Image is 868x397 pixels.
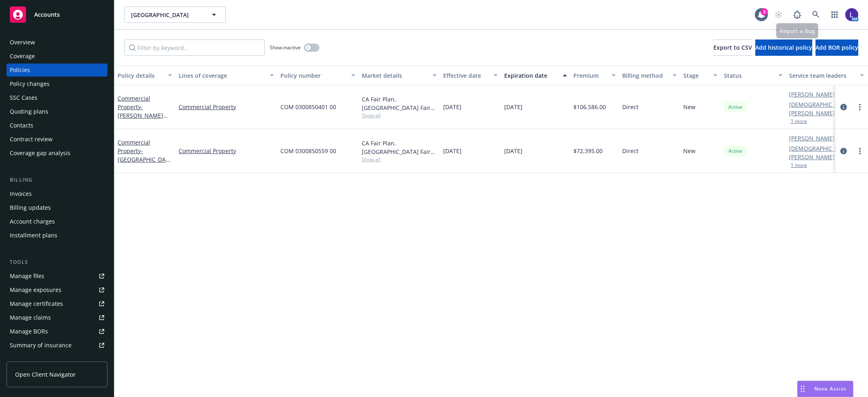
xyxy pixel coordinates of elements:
[791,119,807,124] button: 1 more
[504,147,523,155] span: [DATE]
[280,147,336,155] span: COM 0300850559 00
[622,103,638,111] span: Direct
[713,44,752,51] span: Export to CSV
[179,71,265,80] div: Lines of coverage
[277,66,359,85] button: Policy number
[798,381,808,397] div: Drag to move
[7,50,107,63] a: Coverage
[10,229,57,242] div: Installment plans
[721,66,786,85] button: Status
[791,163,807,168] button: 1 more
[10,133,52,146] div: Contract review
[362,95,437,112] div: CA Fair Plan, [GEOGRAPHIC_DATA] Fair plan
[7,283,107,296] a: Manage exposures
[7,229,107,242] a: Installment plans
[727,103,743,111] span: Active
[855,102,865,112] a: more
[10,91,37,104] div: SSC Cases
[789,71,855,80] div: Service team leaders
[786,66,867,85] button: Service team leaders
[10,36,35,49] div: Overview
[15,370,76,379] span: Open Client Navigator
[10,50,35,63] div: Coverage
[755,39,812,56] button: Add historical policy
[7,258,107,266] div: Tools
[443,103,461,111] span: [DATE]
[7,176,107,184] div: Billing
[114,66,175,85] button: Policy details
[573,103,606,111] span: $106,586.00
[10,283,61,296] div: Manage exposures
[124,39,265,56] input: Filter by keyword...
[713,39,752,56] button: Export to CSV
[727,147,743,155] span: Active
[789,134,835,143] a: [PERSON_NAME]
[683,103,695,111] span: New
[118,94,169,136] a: Commercial Property
[573,71,607,80] div: Premium
[683,147,695,155] span: New
[680,66,721,85] button: Stage
[724,71,774,80] div: Status
[7,105,107,118] a: Quoting plans
[504,103,523,111] span: [DATE]
[10,119,33,132] div: Contacts
[7,133,107,146] a: Contract review
[7,3,107,26] a: Accounts
[789,90,835,99] a: [PERSON_NAME]
[131,11,201,19] span: [GEOGRAPHIC_DATA]
[789,100,853,117] a: [DEMOGRAPHIC_DATA][PERSON_NAME]
[362,156,437,163] span: Show all
[359,66,440,85] button: Market details
[7,339,107,352] a: Summary of insurance
[7,215,107,228] a: Account charges
[814,385,846,392] span: Nova Assist
[7,91,107,104] a: SSC Cases
[10,147,70,160] div: Coverage gap analysis
[573,147,603,155] span: $72,395.00
[443,71,489,80] div: Effective date
[124,7,226,23] button: [GEOGRAPHIC_DATA]
[34,11,60,18] span: Accounts
[789,7,805,23] a: Report a Bug
[280,71,346,80] div: Policy number
[362,71,428,80] div: Market details
[808,7,824,23] a: Search
[362,112,437,119] span: Show all
[118,138,169,180] a: Commercial Property
[10,325,48,338] div: Manage BORs
[10,339,72,352] div: Summary of insurance
[7,311,107,324] a: Manage claims
[619,66,680,85] button: Billing method
[175,66,277,85] button: Lines of coverage
[7,77,107,90] a: Policy changes
[7,325,107,338] a: Manage BORs
[10,201,51,214] div: Billing updates
[10,297,63,310] div: Manage certificates
[839,102,848,112] a: circleInformation
[816,44,858,51] span: Add BOR policy
[10,64,30,77] div: Policies
[440,66,501,85] button: Effective date
[770,7,787,23] a: Start snowing
[10,311,51,324] div: Manage claims
[10,270,44,283] div: Manage files
[7,297,107,310] a: Manage certificates
[797,381,853,397] button: Nova Assist
[683,71,708,80] div: Stage
[855,146,865,156] a: more
[10,215,55,228] div: Account charges
[280,103,336,111] span: COM 0300850401 00
[7,147,107,160] a: Coverage gap analysis
[816,39,858,56] button: Add BOR policy
[362,139,437,156] div: CA Fair Plan, [GEOGRAPHIC_DATA] Fair plan
[270,44,301,51] span: Show inactive
[7,187,107,200] a: Invoices
[789,144,853,161] a: [DEMOGRAPHIC_DATA][PERSON_NAME]
[7,119,107,132] a: Contacts
[622,147,638,155] span: Direct
[761,8,768,15] div: 3
[179,103,274,111] a: Commercial Property
[504,71,558,80] div: Expiration date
